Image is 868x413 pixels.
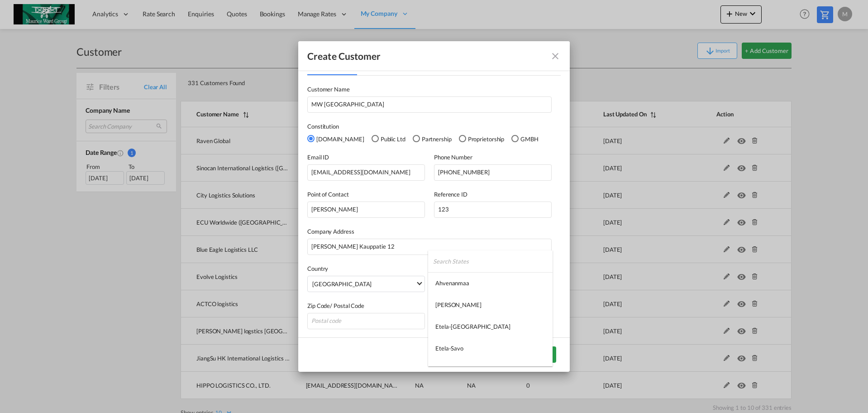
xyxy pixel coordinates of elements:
[435,322,510,331] div: Etela-[GEOGRAPHIC_DATA]
[435,301,482,309] div: [PERSON_NAME]
[435,366,486,374] div: Etela-Suomen Laani
[435,344,463,352] div: Etela-Savo
[435,279,469,287] div: Ahvenanmaa
[433,250,553,272] input: Search States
